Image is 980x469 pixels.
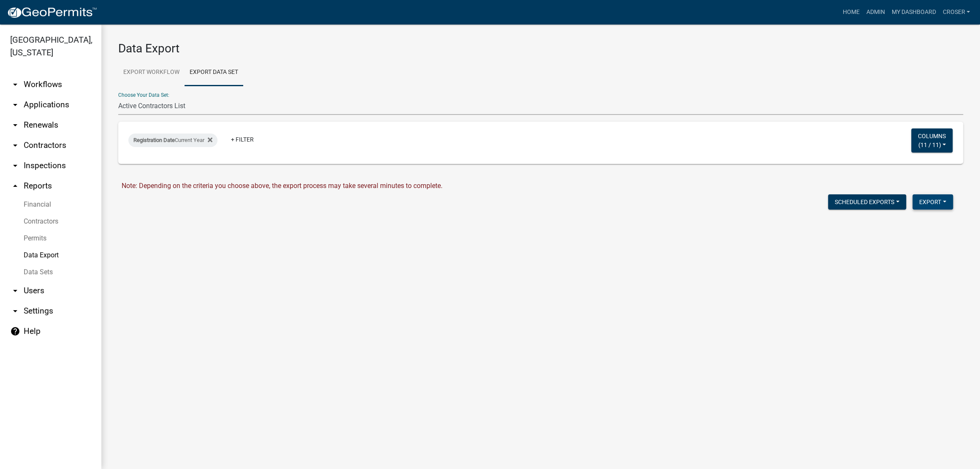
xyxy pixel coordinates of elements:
[133,137,175,143] span: Registration Date
[920,141,939,148] span: 11 / 11
[122,182,442,190] span: Note: Depending on the criteria you choose above, the export process may take several minutes to ...
[10,100,20,110] i: arrow_drop_down
[10,286,20,296] i: arrow_drop_down
[10,326,20,336] i: help
[10,181,20,191] i: arrow_drop_up
[939,4,973,20] a: croser
[911,128,953,153] button: Columns(11 / 11)
[912,194,953,210] button: Export
[839,4,863,20] a: Home
[224,132,261,147] a: + Filter
[10,79,20,90] i: arrow_drop_down
[10,120,20,130] i: arrow_drop_down
[128,134,217,147] div: Current Year
[10,161,20,171] i: arrow_drop_down
[118,41,963,56] h3: Data Export
[118,59,185,86] a: Export Workflow
[863,4,888,20] a: Admin
[10,306,20,316] i: arrow_drop_down
[185,59,243,86] a: Export Data Set
[828,194,906,210] button: Scheduled Exports
[888,4,939,20] a: My Dashboard
[10,140,20,150] i: arrow_drop_down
